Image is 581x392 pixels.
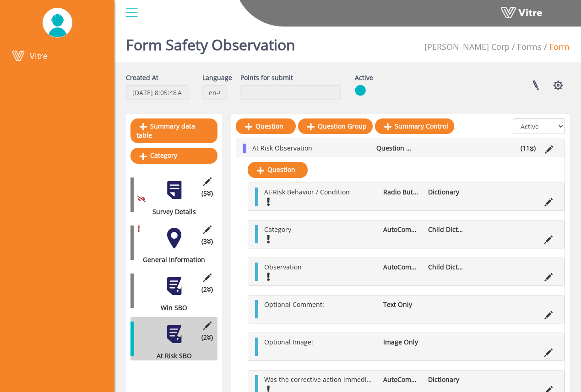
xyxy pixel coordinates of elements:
[130,148,217,163] a: Category
[202,73,227,82] label: Language
[130,118,217,143] a: Summary data table
[126,73,158,82] label: Created At
[201,333,213,342] span: (2 )
[248,162,308,177] a: Question
[379,188,424,197] li: Radio Button
[355,85,366,96] img: yes
[264,375,379,384] span: Was the corrective action immediate?
[43,8,72,37] img: UserPic.png
[201,285,213,294] span: (2 )
[424,263,468,272] li: Child Dictionary
[264,338,313,346] span: Optional Image:
[264,263,302,271] span: Observation
[126,23,295,62] h1: Form Safety Observation
[379,375,424,384] li: AutoComplete
[375,118,454,134] a: Summary Control
[516,144,540,153] li: (11 )
[236,118,296,134] a: Question
[542,41,570,53] li: Form
[130,303,211,312] div: Win SBO
[264,188,350,196] span: At-Risk Behavior / Condition
[379,300,424,309] li: Text Only
[130,255,211,264] div: General Information
[130,207,211,216] div: Survey Details
[252,144,312,152] span: At Risk Observation
[424,188,468,197] li: Dictionary
[30,50,48,61] span: Vitre
[424,375,468,384] li: Dictionary
[130,351,211,360] div: At Risk SBO
[201,189,213,198] span: (5 )
[379,225,424,234] li: AutoComplete
[240,73,293,82] label: Points for submit
[424,225,468,234] li: Child Dictionary
[372,144,418,153] li: Question Group
[355,73,373,82] label: Active
[517,41,542,52] a: Forms
[298,118,373,134] a: Question Group
[201,237,213,246] span: (3 )
[264,225,291,234] span: Category
[424,41,510,52] span: 210
[379,338,424,347] li: Image Only
[264,300,324,309] span: Optional Comment:
[379,263,424,272] li: AutoComplete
